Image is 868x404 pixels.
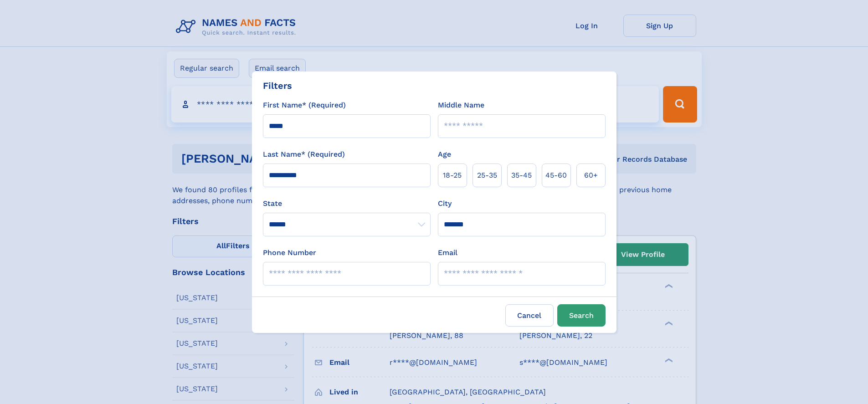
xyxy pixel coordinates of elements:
span: 60+ [584,170,598,181]
span: 35‑45 [511,170,532,181]
label: State [263,198,431,209]
span: 45‑60 [545,170,567,181]
label: Last Name* (Required) [263,149,345,160]
label: Email [438,247,457,258]
label: Phone Number [263,247,316,258]
span: 25‑35 [477,170,497,181]
label: First Name* (Required) [263,100,346,111]
div: Filters [263,79,292,92]
label: Middle Name [438,100,484,111]
label: Cancel [505,304,554,327]
label: Age [438,149,451,160]
button: Search [557,304,606,327]
span: 18‑25 [443,170,462,181]
label: City [438,198,452,209]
